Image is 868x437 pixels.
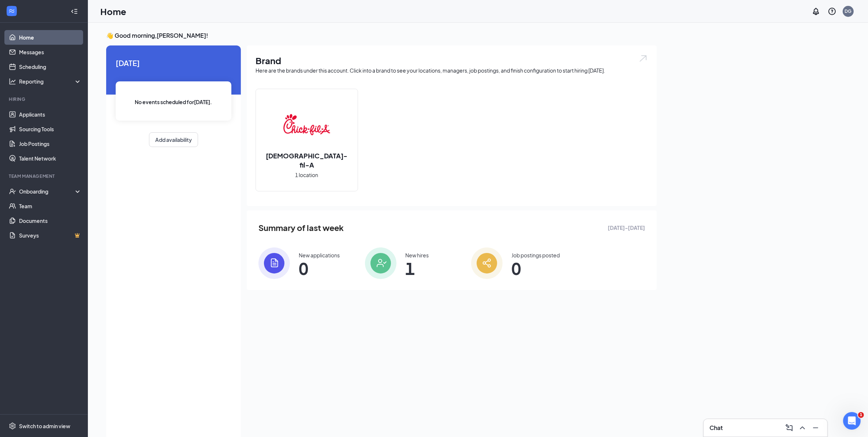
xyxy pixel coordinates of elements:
a: Messages [19,45,82,59]
svg: Collapse [71,8,78,15]
span: [DATE] [116,57,231,69]
div: New applications [299,251,340,259]
a: Talent Network [19,151,82,166]
button: ComposeMessage [783,422,795,434]
svg: ChevronUp [798,423,807,432]
div: Switch to admin view [19,422,70,430]
span: 1 location [295,171,318,179]
button: Add availability [149,132,198,147]
svg: Analysis [9,78,16,85]
svg: UserCheck [9,188,16,195]
h2: [DEMOGRAPHIC_DATA]-fil-A [256,151,358,169]
a: Applicants [19,107,82,122]
h3: 👋 Good morning, [PERSON_NAME] ! [106,32,657,40]
h1: Home [100,5,126,18]
span: [DATE] - [DATE] [608,224,645,232]
svg: Minimize [811,423,820,432]
div: Hiring [9,96,80,102]
a: Scheduling [19,59,82,74]
h1: Brand [256,54,648,67]
span: 1 [405,262,429,275]
div: Here are the brands under this account. Click into a brand to see your locations, managers, job p... [256,67,648,74]
span: 0 [299,262,340,275]
div: Job postings posted [511,251,560,259]
img: icon [471,247,503,279]
svg: WorkstreamLogo [8,7,15,15]
img: icon [258,247,290,279]
a: Documents [19,213,82,228]
a: Home [19,30,82,45]
span: Summary of last week [258,221,344,234]
button: ChevronUp [797,422,808,434]
svg: ComposeMessage [785,423,794,432]
iframe: Intercom live chat [843,412,861,430]
img: open.6027fd2a22e1237b5b06.svg [638,54,648,63]
svg: Notifications [812,7,820,16]
a: Sourcing Tools [19,122,82,136]
div: Onboarding [19,188,75,195]
div: Reporting [19,78,82,85]
svg: Settings [9,422,16,430]
img: Chick-fil-A [283,101,330,148]
div: DG [845,8,852,14]
svg: QuestionInfo [828,7,837,16]
span: 0 [511,262,560,275]
a: Team [19,199,82,213]
img: icon [365,247,396,279]
div: Team Management [9,173,80,179]
a: Job Postings [19,136,82,151]
a: SurveysCrown [19,228,82,243]
span: No events scheduled for [DATE] . [135,98,212,106]
h3: Chat [709,424,723,432]
div: New hires [405,251,429,259]
button: Minimize [810,422,822,434]
span: 1 [858,412,864,418]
